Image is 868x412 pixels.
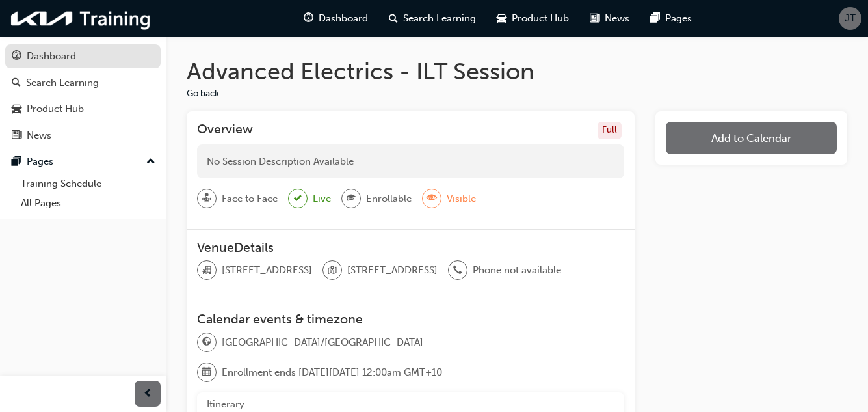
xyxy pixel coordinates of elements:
span: Enrollable [366,191,412,206]
a: News [5,124,161,148]
a: guage-iconDashboard [293,5,378,32]
span: globe-icon [202,334,211,351]
a: Dashboard [5,44,161,68]
span: pages-icon [12,156,21,168]
div: Dashboard [27,49,76,64]
a: car-iconProduct Hub [486,5,579,32]
span: phone-icon [453,262,462,279]
span: prev-icon [143,386,153,402]
a: news-iconNews [579,5,640,32]
span: sessionType_FACE_TO_FACE-icon [202,190,211,207]
button: Pages [5,150,161,174]
span: [STREET_ADDRESS] [347,263,438,278]
a: Search Learning [5,71,161,95]
button: DashboardSearch LearningProduct HubNews [5,42,161,150]
div: Search Learning [26,76,99,90]
span: guage-icon [304,10,313,27]
h3: Overview [197,122,253,139]
span: eye-icon [427,190,436,207]
div: Pages [27,154,53,169]
span: calendar-icon [202,364,211,381]
img: kia-training [7,5,156,32]
a: All Pages [16,193,161,213]
span: Live [313,191,331,206]
a: search-iconSearch Learning [378,5,486,32]
div: News [27,128,51,143]
span: graduationCap-icon [347,190,356,207]
h3: Calendar events & timezone [197,312,624,327]
span: [STREET_ADDRESS] [222,263,312,278]
button: Go back [187,87,219,102]
span: search-icon [389,10,398,27]
span: organisation-icon [202,262,211,279]
div: Product Hub [27,102,84,117]
span: car-icon [497,10,506,27]
span: guage-icon [12,51,21,62]
span: search-icon [12,77,21,89]
span: Enrollment ends [DATE][DATE] 12:00am GMT+10 [222,365,442,380]
a: Training Schedule [16,174,161,194]
h1: Advanced Electrics - ILT Session [187,57,847,86]
span: Dashboard [319,11,368,26]
span: news-icon [12,130,21,142]
span: tick-icon [294,191,302,207]
a: Product Hub [5,97,161,121]
span: JT [845,11,856,26]
span: car-icon [12,103,21,115]
span: up-icon [146,154,155,171]
span: Pages [665,11,692,26]
span: Search Learning [403,11,476,26]
a: pages-iconPages [640,5,702,32]
span: news-icon [590,10,599,27]
span: Product Hub [512,11,569,26]
div: Full [598,122,622,139]
h3: VenueDetails [197,240,624,255]
button: JT [839,7,861,30]
span: pages-icon [650,10,660,27]
span: Visible [447,191,476,206]
span: Face to Face [222,191,278,206]
button: Add to Calendar [666,122,837,154]
span: News [605,11,629,26]
span: Phone not available [473,263,561,278]
span: [GEOGRAPHIC_DATA]/[GEOGRAPHIC_DATA] [222,335,423,350]
div: No Session Description Available [197,144,624,179]
span: location-icon [328,262,337,279]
